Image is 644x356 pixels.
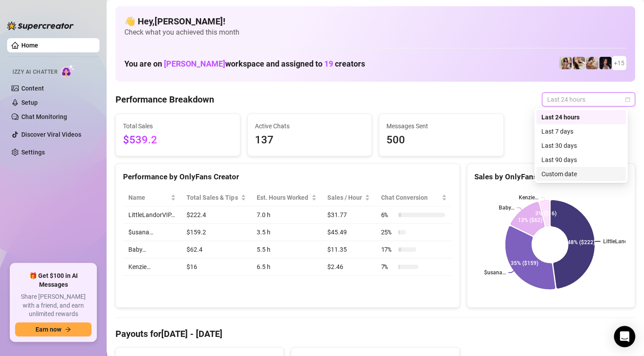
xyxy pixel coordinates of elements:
div: Last 30 days [541,141,620,150]
div: Last 30 days [536,138,626,153]
div: Est. Hours Worked [257,193,310,202]
td: 6.5 h [251,258,322,276]
span: arrow-right [65,326,71,332]
td: 5.5 h [251,241,322,258]
td: $159.2 [181,224,251,241]
span: 17 % [381,245,395,254]
td: $usana… [123,224,181,241]
span: + 15 [614,58,624,68]
span: Check what you achieved this month [124,28,626,37]
span: 25 % [381,227,395,237]
span: 137 [255,132,365,149]
td: 3.5 h [251,224,322,241]
img: AI Chatter [61,64,75,77]
td: $31.77 [322,206,375,224]
div: Last 90 days [541,155,620,165]
img: logo-BBDzfeDw.svg [7,21,74,30]
span: calendar [625,97,630,102]
th: Chat Conversion [375,189,452,206]
div: Last 24 hours [541,112,620,122]
td: Baby… [123,241,181,258]
span: Chat Conversion [381,193,439,202]
button: Earn nowarrow-right [15,322,91,336]
h1: You are on workspace and assigned to creators [124,59,365,69]
img: Avry (@avryjennerfree) [572,57,585,69]
a: Home [21,42,38,49]
div: Last 7 days [536,124,626,138]
th: Name [123,189,181,206]
span: Sales / Hour [327,193,363,202]
div: Last 90 days [536,153,626,167]
td: $11.35 [322,241,375,258]
div: Performance by OnlyFans Creator [123,171,452,183]
span: Messages Sent [386,121,496,131]
span: Last 24 hours [547,93,630,106]
th: Sales / Hour [322,189,375,206]
a: Content [21,85,44,92]
img: Avry (@avryjennervip) [559,57,572,69]
span: Earn now [36,326,61,333]
a: Settings [21,149,45,156]
span: 7 % [381,262,395,272]
h4: 👋 Hey, [PERSON_NAME] ! [124,15,626,28]
a: Chat Monitoring [21,113,67,120]
span: 19 [324,59,333,68]
span: Total Sales [123,121,233,131]
span: Izzy AI Chatter [12,68,57,76]
td: $45.49 [322,224,375,241]
div: Last 24 hours [536,110,626,124]
div: Custom date [536,167,626,181]
text: Kenzie… [518,194,538,201]
span: Share [PERSON_NAME] with a friend, and earn unlimited rewards [15,293,91,319]
div: Last 7 days [541,127,620,136]
div: Sales by OnlyFans Creator [474,171,628,183]
span: Active Chats [255,121,365,131]
a: Setup [21,99,38,106]
td: 7.0 h [251,206,322,224]
td: LittleLandorVIP… [123,206,181,224]
h4: Payouts for [DATE] - [DATE] [115,328,635,340]
div: Open Intercom Messenger [614,326,635,347]
img: Kayla (@kaylathaylababy) [586,57,598,69]
span: Total Sales & Tips [187,193,239,202]
text: LittleLand... [603,238,631,245]
a: Discover Viral Videos [21,131,81,138]
text: Baby… [498,205,514,211]
div: Custom date [541,169,620,179]
span: 6 % [381,210,395,220]
span: [PERSON_NAME] [164,59,225,68]
td: Kenzie… [123,258,181,276]
span: Name [128,193,169,202]
text: $usana… [484,269,505,276]
td: $62.4 [181,241,251,258]
span: 🎁 Get $100 in AI Messages [15,272,91,289]
span: 500 [386,132,496,149]
th: Total Sales & Tips [181,189,251,206]
td: $16 [181,258,251,276]
td: $222.4 [181,206,251,224]
td: $2.46 [322,258,375,276]
span: $539.2 [123,132,233,149]
img: Baby (@babyyyybellaa) [599,57,612,69]
h4: Performance Breakdown [115,93,214,106]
